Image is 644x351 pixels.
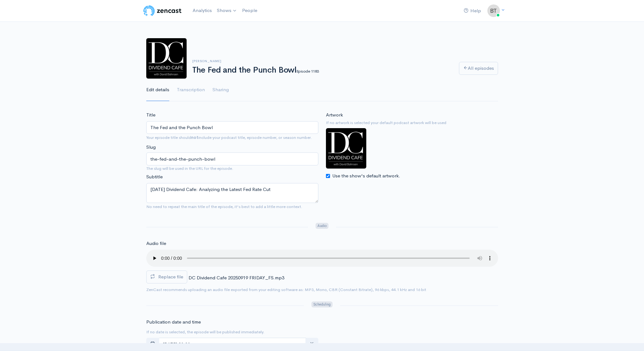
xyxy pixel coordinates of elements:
label: Artwork [326,111,343,119]
label: Subtitle [146,173,163,181]
span: Scheduling [311,301,332,307]
a: Shows [214,4,240,18]
a: People [240,4,260,17]
img: ... [487,4,500,17]
button: clear [305,338,318,351]
a: Analytics [190,4,214,17]
a: Sharing [212,79,229,101]
label: Title [146,111,155,119]
small: No need to repeat the main title of the episode, it's best to add a little more context. [146,204,302,209]
small: If no artwork is selected your default podcast artwork will be used [326,120,498,126]
span: DC Dividend Cafe 20250919 FRIDAY_FS.mp3 [189,275,284,281]
button: toggle [146,338,159,351]
small: If no date is selected, the episode will be published immediately. [146,329,264,335]
a: Help [461,4,484,18]
textarea: [DATE] Dividend Cafe: Analyzing the Latest Fed Rate Cut [146,183,318,203]
small: The slug will be used in the URL for the episode. [146,165,318,172]
strong: not [191,135,198,140]
small: Episode 1183 [296,68,319,74]
a: All episodes [459,62,498,75]
input: What is the episode's title? [146,121,318,134]
span: Replace file [158,274,183,280]
h6: [PERSON_NAME] [192,59,451,63]
iframe: gist-messenger-bubble-iframe [623,330,638,345]
label: Use the show's default artwork. [332,172,400,180]
input: title-of-episode [146,152,318,165]
label: Slug [146,144,156,151]
label: Publication date and time [146,318,201,326]
img: ZenCast Logo [142,4,183,17]
a: Edit details [146,79,169,101]
small: ZenCast recommends uploading an audio file exported from your editing software as: MP3, Mono, CBR... [146,287,426,292]
a: Transcription [177,79,205,101]
h1: The Fed and the Punch Bowl [192,66,451,75]
label: Audio file [146,240,166,247]
span: Audio [316,223,328,229]
small: Your episode title should include your podcast title, episode number, or season number. [146,135,312,140]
